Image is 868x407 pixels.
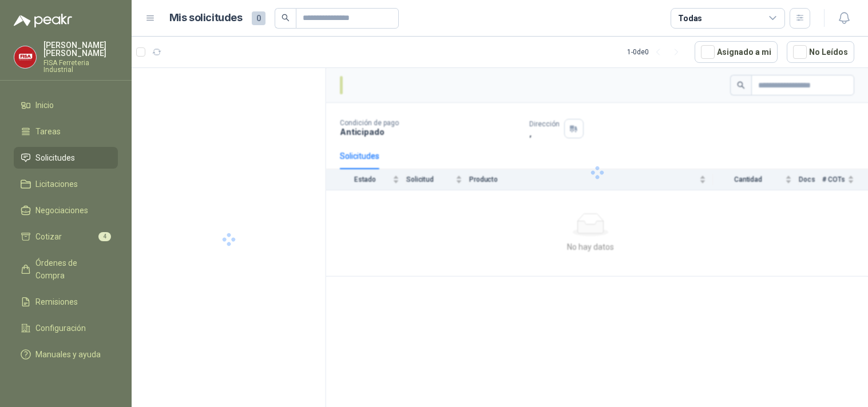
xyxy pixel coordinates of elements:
[14,317,118,339] a: Configuración
[14,226,118,248] a: Cotizar4
[35,151,75,164] span: Solicitudes
[35,125,61,138] span: Tareas
[14,252,118,286] a: Órdenes de Compra
[14,121,118,142] a: Tareas
[282,14,290,22] span: search
[627,43,685,61] div: 1 - 0 de 0
[35,178,78,190] span: Licitaciones
[14,199,118,221] a: Negociaciones
[14,173,118,195] a: Licitaciones
[252,11,265,25] span: 0
[35,257,107,282] span: Órdenes de Compra
[14,94,118,116] a: Inicio
[169,10,243,26] h1: Mis solicitudes
[43,59,118,73] p: FISA Ferreteria Industrial
[14,291,118,313] a: Remisiones
[35,348,101,361] span: Manuales y ayuda
[14,147,118,169] a: Solicitudes
[14,14,72,27] img: Logo peakr
[14,46,36,68] img: Company Logo
[35,296,78,308] span: Remisiones
[98,232,111,241] span: 4
[35,322,86,334] span: Configuración
[43,41,118,57] p: [PERSON_NAME] [PERSON_NAME]
[35,99,54,111] span: Inicio
[35,204,88,217] span: Negociaciones
[35,230,62,243] span: Cotizar
[787,41,854,63] button: No Leídos
[695,41,778,63] button: Asignado a mi
[14,344,118,365] a: Manuales y ayuda
[678,12,702,25] div: Todas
